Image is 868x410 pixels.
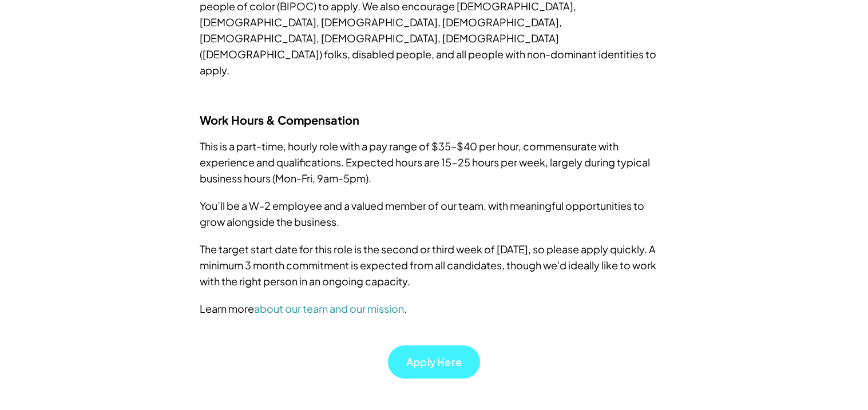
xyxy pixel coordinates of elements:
[200,301,669,317] p: Learn more .
[200,198,669,230] p: You’ll be a W-2 employee and a valued member of our team, with meaningful opportunities to grow a...
[200,113,359,127] strong: Work Hours & Compensation
[254,302,404,315] a: about our team and our mission
[406,357,462,367] p: Apply Here
[200,138,669,186] p: This is a part-time, hourly role with a pay range of $35–$40 per hour, commensurate with experien...
[200,241,669,289] p: The target start date for this role is the second or third week of [DATE], so please apply quickl...
[388,345,480,379] a: Apply Here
